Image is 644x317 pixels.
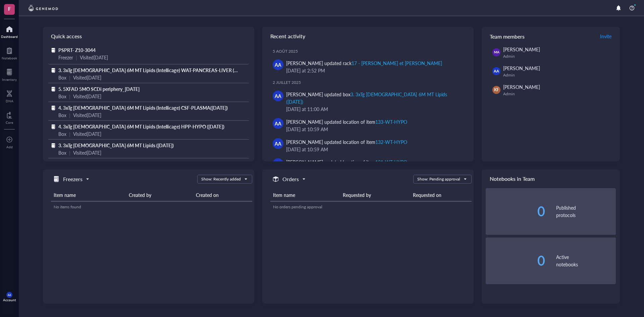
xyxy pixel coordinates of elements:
[486,254,545,267] div: 0
[69,93,70,100] div: |
[6,110,13,124] a: Core
[600,31,612,42] button: Invite
[286,138,408,146] div: [PERSON_NAME] updated location of item
[73,111,101,119] div: Visited [DATE]
[482,27,620,46] div: Team members
[69,74,70,81] div: |
[8,294,11,297] span: AA
[494,68,499,74] span: AA
[193,189,252,201] th: Created on
[58,93,66,100] div: Box
[58,130,66,138] div: Box
[503,72,613,78] div: Admin
[273,49,468,54] div: 5 août 2025
[58,142,174,149] span: 3. 3xTg [DEMOGRAPHIC_DATA] 6M MT Lipids ([DATE])
[43,27,254,46] div: Quick access
[69,149,70,156] div: |
[2,56,17,60] div: Notebook
[8,4,11,13] span: F
[268,88,468,115] a: AA[PERSON_NAME] updated box3. 3xTg [DEMOGRAPHIC_DATA] 6M MT Lipids ([DATE])[DATE] at 11:00 AM
[600,33,611,40] span: Invite
[1,24,18,39] a: Dashboard
[494,87,499,93] span: KF
[273,80,468,85] div: 2 juillet 2025
[286,105,463,113] div: [DATE] at 11:00 AM
[286,125,463,133] div: [DATE] at 10:59 AM
[410,189,472,201] th: Requested on
[54,204,250,210] div: No items found
[2,77,17,82] div: Inventory
[503,84,540,90] span: [PERSON_NAME]
[417,176,460,182] div: Show: Pending approval
[63,175,83,183] h5: Freezers
[69,130,70,138] div: |
[286,118,408,125] div: [PERSON_NAME] updated location of item
[73,149,101,156] div: Visited [DATE]
[3,298,16,302] div: Account
[58,74,66,81] div: Box
[6,88,13,103] a: DNA
[486,205,545,218] div: 0
[1,35,18,39] div: Dashboard
[275,92,281,100] span: AA
[58,67,250,73] span: 3. 3xTg [DEMOGRAPHIC_DATA] 6M MT Lipids (Intellicage) WAT-PANCREAS-LIVER ([DATE])
[76,54,77,61] div: |
[58,111,66,119] div: Box
[268,57,468,77] a: AA[PERSON_NAME] updated rack17 - [PERSON_NAME] et [PERSON_NAME][DATE] at 2:52 PM
[69,111,70,119] div: |
[51,189,126,201] th: Item name
[340,189,410,201] th: Requested by
[375,139,407,145] div: 132-WT-HYPO
[375,118,407,125] div: 133-WT-HYPO
[503,54,613,59] div: Admin
[201,176,241,182] div: Show: Recently added
[268,115,468,136] a: AA[PERSON_NAME] updated location of item133-WT-HYPO[DATE] at 10:59 AM
[6,99,13,103] div: DNA
[556,253,616,268] div: Active notebooks
[6,120,13,124] div: Core
[503,65,540,71] span: [PERSON_NAME]
[268,136,468,156] a: AA[PERSON_NAME] updated location of item132-WT-HYPO[DATE] at 10:59 AM
[286,146,463,153] div: [DATE] at 10:59 AM
[352,60,442,66] div: 17 - [PERSON_NAME] et [PERSON_NAME]
[2,67,17,82] a: Inventory
[286,67,463,74] div: [DATE] at 2:52 PM
[273,204,469,210] div: No orders pending approval
[73,93,101,100] div: Visited [DATE]
[73,74,101,81] div: Visited [DATE]
[556,204,616,219] div: Published protocols
[494,50,499,55] span: MA
[270,189,340,201] th: Item name
[73,130,101,138] div: Visited [DATE]
[482,169,620,188] div: Notebooks in Team
[80,54,108,61] div: Visited [DATE]
[282,175,299,183] h5: Orders
[58,86,140,92] span: 5. 5XFAD 5MO SCDi periphery_[DATE]
[2,45,17,60] a: Notebook
[58,47,96,53] span: PSPRT- Z10-3044
[275,61,281,68] span: AA
[58,149,66,156] div: Box
[6,145,13,149] div: Add
[262,27,474,46] div: Recent activity
[58,104,228,111] span: 4. 3xTg [DEMOGRAPHIC_DATA] 6M MT Lipids (Intellicage) CSF-PLASMA([DATE])
[275,140,281,147] span: AA
[503,91,613,97] div: Admin
[27,4,60,12] img: genemod-logo
[58,123,224,130] span: 4. 3xTg [DEMOGRAPHIC_DATA] 6M MT Lipids (Intellicage) HPP-HYPO ([DATE])
[286,91,447,105] div: 3. 3xTg [DEMOGRAPHIC_DATA] 6M MT Lipids ([DATE])
[58,54,73,61] div: Freezer
[275,120,281,127] span: AA
[503,46,540,53] span: [PERSON_NAME]
[286,91,463,105] div: [PERSON_NAME] updated box
[126,189,193,201] th: Created by
[286,59,442,67] div: [PERSON_NAME] updated rack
